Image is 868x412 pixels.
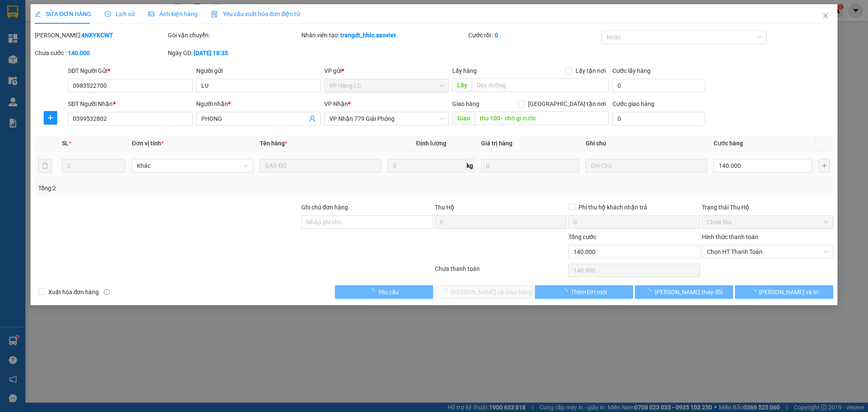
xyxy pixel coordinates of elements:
[481,140,512,147] span: Giá trị hàng
[196,99,321,109] div: Người nhận
[759,287,818,297] span: [PERSON_NAME] và In
[324,100,348,107] span: VP Nhận
[822,12,829,19] span: close
[452,78,472,92] span: Lấy
[714,140,743,147] span: Cước hàng
[309,115,316,122] span: user-add
[211,11,218,18] img: icon
[435,204,454,211] span: Thu Hộ
[525,99,609,109] span: [GEOGRAPHIC_DATA] tận nơi
[62,140,69,147] span: SL
[814,4,837,28] button: Close
[475,111,609,125] input: Dọc đường
[612,100,654,107] label: Cước giao hàng
[68,66,192,75] div: SĐT Người Gửi
[416,140,446,147] span: Định lượng
[378,287,399,297] span: Yêu cầu
[168,31,300,40] div: Gói vận chuyển:
[68,99,192,109] div: SĐT Người Nhận
[105,11,135,17] span: Lịch sử
[35,48,167,58] div: Chưa cước :
[44,111,57,125] button: plus
[472,78,609,92] input: Dọc đường
[452,100,479,107] span: Giao hàng
[612,67,651,74] label: Cước lấy hàng
[612,112,705,125] input: Cước giao hàng
[38,184,335,193] div: Tổng: 2
[586,159,707,173] input: Ghi Chú
[324,66,449,75] div: VP gửi
[435,285,533,299] button: [PERSON_NAME] và Giao hàng
[35,11,41,17] span: edit
[735,285,833,299] button: [PERSON_NAME] và In
[335,285,433,299] button: Yêu cầu
[35,31,167,40] div: [PERSON_NAME]:
[707,245,829,258] span: Chọn HT Thanh Toán
[196,66,321,75] div: Người gửi
[38,159,52,173] button: delete
[466,159,474,173] span: kg
[655,287,723,297] span: [PERSON_NAME] thay đổi
[148,11,154,17] span: picture
[68,50,90,56] b: 140.000
[301,204,348,211] label: Ghi chú đơn hàng
[45,287,103,297] span: Xuất hóa đơn hàng
[481,159,579,173] input: 0
[369,289,378,295] span: loading
[260,159,381,173] input: VD: Bàn, Ghế
[105,11,111,17] span: clock-circle
[702,234,758,240] label: Hình thức thanh toán
[575,203,651,212] span: Phí thu hộ khách nhận trả
[707,216,829,228] span: Chưa thu
[750,289,759,295] span: loading
[301,31,466,40] div: Nhân viên tạo:
[452,67,477,74] span: Lấy hàng
[495,32,498,39] b: 0
[568,234,596,240] span: Tổng cước
[612,79,705,92] input: Cước lấy hàng
[468,31,600,40] div: Cước rồi :
[132,140,164,147] span: Đơn vị tính
[329,112,444,125] span: VP Nhận 779 Giải Phóng
[635,285,733,299] button: [PERSON_NAME] thay đổi
[81,32,113,39] b: 4NXYKCWT
[104,289,110,295] span: info-circle
[329,79,444,92] span: VP Hàng LC
[137,159,248,172] span: Khác
[168,48,300,58] div: Ngày GD:
[452,111,475,125] span: Giao
[301,215,433,229] input: Ghi chú đơn hàng
[645,289,655,295] span: loading
[35,11,91,17] span: SỬA ĐƠN HÀNG
[260,140,287,147] span: Tên hàng
[819,159,830,173] button: plus
[535,285,633,299] button: Thêm ĐH mới
[572,66,609,75] span: Lấy tận nơi
[148,11,198,17] span: Ảnh kiện hàng
[562,289,571,295] span: loading
[340,32,396,39] b: trangdt_hhlc.saoviet
[582,135,710,152] th: Ghi chú
[702,203,834,212] div: Trạng thái Thu Hộ
[194,50,228,56] b: [DATE] 18:35
[434,264,568,279] div: Chưa thanh toán
[211,11,300,17] span: Yêu cầu xuất hóa đơn điện tử
[44,114,57,121] span: plus
[571,287,607,297] span: Thêm ĐH mới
